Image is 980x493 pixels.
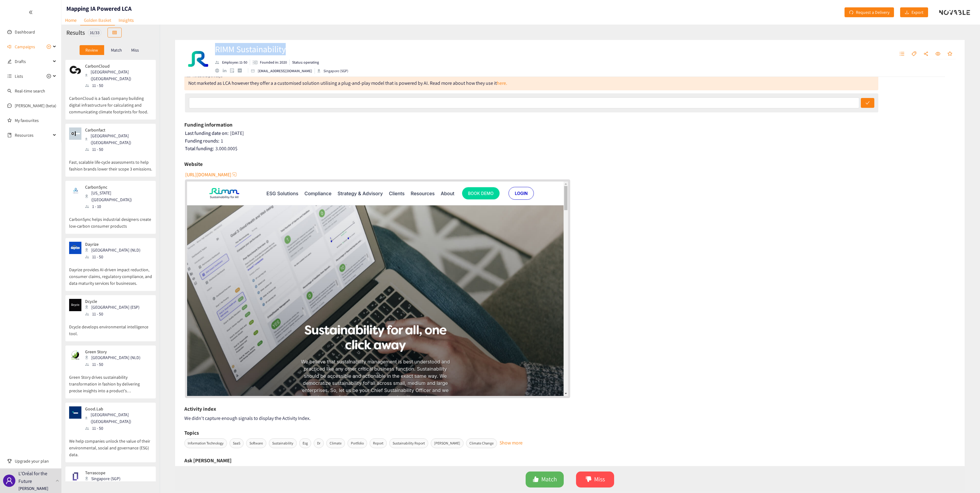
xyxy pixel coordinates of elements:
[66,28,85,37] h2: Results
[905,10,909,15] span: download
[85,299,139,304] p: Dcycle
[222,60,247,65] p: Employee: 11-50
[69,242,81,254] img: Snapshot of the company's website
[85,64,148,68] p: CarbonCloud
[15,88,45,94] a: Real-time search
[69,406,81,419] img: Snapshot of the company's website
[238,68,245,72] a: crunchbase
[299,438,311,448] span: Esg
[69,260,152,287] p: Dayrize provides AI-driven impact reduction, consumer claims, regulatory compliance, and data mat...
[69,210,152,229] p: CarbonSync helps industrial designers create low-carbon consumer products
[274,80,507,86] div: a customised solution utilising a plug-and-play model that is powered by AI. Read more about how ...
[112,30,117,35] span: table
[856,9,889,16] span: Request a Delivery
[69,153,152,172] p: Fast, scalable life-cycle assessments to help fashion brands lower their scope 3 emissions.
[66,4,131,13] h1: Mapping IA Powered LCA
[85,349,140,354] p: Green Story
[188,80,507,86] div: Not marketed as LCA however they offer a
[184,456,232,465] h6: Ask [PERSON_NAME]
[85,470,120,475] p: Terrascope
[292,60,319,65] p: Status: operating
[215,60,250,65] li: Employees
[594,475,605,484] span: Miss
[69,368,152,394] p: Green Story drives sustainability transformation in fashion by delivering precise insights into a...
[184,159,203,169] h6: Website
[184,414,955,422] div: We didn't capture enough signals to display the Activity Index.
[526,471,564,487] button: likeMatch
[7,59,12,64] span: edit
[85,185,148,190] p: CarbonSync
[85,475,124,482] div: Singapore (SGP)
[15,114,57,127] a: My favourites
[15,455,57,467] span: Upgrade your plan
[15,129,51,141] span: Resources
[69,349,81,362] img: Snapshot of the company's website
[69,64,81,76] img: Snapshot of the company's website
[389,438,428,448] span: Sustainability Report
[80,15,115,25] a: Golden Basket
[911,51,916,57] span: tag
[88,29,101,36] div: 16 / 33
[497,80,507,86] a: here.
[187,182,568,396] a: website
[85,203,151,210] div: 1 - 10
[184,404,216,413] h6: Activity index
[85,146,151,153] div: 11 - 50
[85,48,98,53] p: Review
[85,127,148,132] p: Carbonfact
[18,485,48,492] p: [PERSON_NAME]
[500,439,523,442] button: Show more
[61,15,80,25] a: Home
[230,68,238,73] a: google maps
[85,411,151,425] div: [GEOGRAPHIC_DATA] ([GEOGRAPHIC_DATA])
[15,55,51,68] span: Drafts
[185,130,229,136] span: Last funding date on:
[186,46,210,71] img: Company Logo
[326,438,345,448] span: Climate
[7,74,12,78] span: unordered-list
[880,427,980,493] iframe: Chat Widget
[849,10,853,15] span: redo
[47,45,51,49] span: plus-circle
[85,354,144,361] div: [GEOGRAPHIC_DATA] (NLD)
[185,146,956,152] div: 3.000.000 $
[269,438,297,448] span: Sustainability
[69,127,81,140] img: Snapshot of the company's website
[69,317,152,337] p: Dcycle develops environmental intelligence tool.
[586,476,592,483] span: dislike
[85,132,151,146] div: [GEOGRAPHIC_DATA] ([GEOGRAPHIC_DATA])
[185,130,956,136] div: [DATE]
[911,9,923,16] span: Export
[900,7,928,17] button: downloadExport
[466,438,497,448] span: Climate Change
[896,49,907,59] button: unordered-list
[7,45,12,49] span: sound
[85,247,144,253] div: [GEOGRAPHIC_DATA] (NLD)
[845,7,894,17] button: redoRequest a Delivery
[85,425,151,432] div: 11 - 50
[85,406,148,411] p: Good.Lab
[7,133,12,137] span: book
[18,470,53,485] p: L'Oréal for the Future
[69,185,81,197] img: Snapshot of the company's website
[370,438,387,448] span: Report
[115,15,137,25] a: Insights
[576,471,614,487] button: dislikeMiss
[184,428,199,437] h6: Topics
[215,43,348,55] h2: RIMM Sustainability
[260,60,287,65] p: Founded in: 2020
[131,48,139,53] p: Miss
[185,170,237,179] button: [URL][DOMAIN_NAME]
[935,51,940,57] span: eye
[431,438,464,448] span: [PERSON_NAME]
[47,74,51,78] span: plus-circle
[7,459,12,463] span: trophy
[533,476,539,483] span: like
[932,49,943,59] button: eye
[944,49,955,59] button: star
[15,29,35,35] a: Dashboard
[85,68,151,82] div: [GEOGRAPHIC_DATA] ([GEOGRAPHIC_DATA])
[111,48,122,53] p: Match
[923,51,928,57] span: share-alt
[108,28,122,37] button: table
